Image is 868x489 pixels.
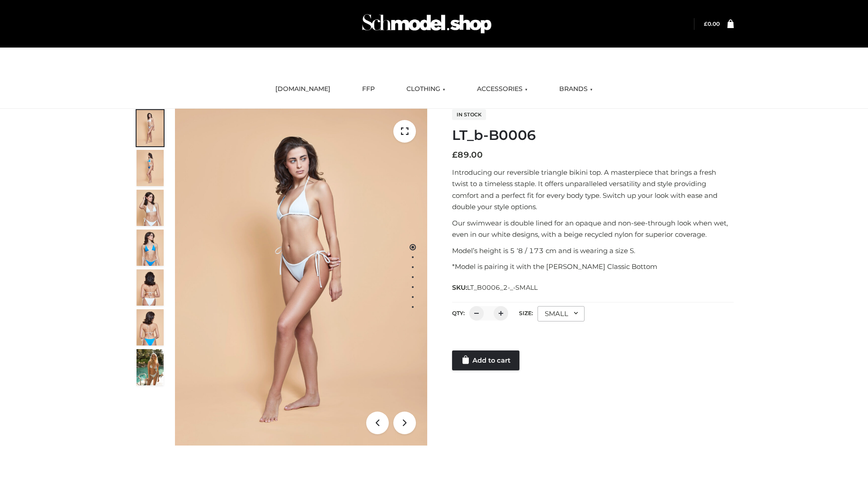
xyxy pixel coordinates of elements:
[137,269,164,306] img: ArielClassicBikiniTop_CloudNine_AzureSky_OW114ECO_7-scaled.jpg
[137,150,164,186] img: ArielClassicBikiniTop_CloudNine_AzureSky_OW114ECO_2-scaled.jpg
[452,150,458,160] span: £
[400,79,452,99] a: CLOTHING
[452,282,538,293] span: SKU:
[452,150,483,160] bdi: 89.00
[704,20,720,27] bdi: 0.00
[452,167,734,213] p: Introducing our reversible triangle bikini top. A masterpiece that brings a fresh twist to a time...
[137,309,164,345] img: ArielClassicBikiniTop_CloudNine_AzureSky_OW114ECO_8-scaled.jpg
[538,306,585,321] div: SMALL
[467,283,538,292] span: LT_B0006_2-_-SMALL
[137,349,164,385] img: Arieltop_CloudNine_AzureSky2.jpg
[452,245,734,257] p: Model’s height is 5 ‘8 / 173 cm and is wearing a size S.
[452,127,734,144] h1: LT_b-B0006
[137,110,164,146] img: ArielClassicBikiniTop_CloudNine_AzureSky_OW114ECO_1-scaled.jpg
[175,109,427,446] img: ArielClassicBikiniTop_CloudNine_AzureSky_OW114ECO_1
[519,310,533,316] label: Size:
[452,109,486,120] span: In stock
[704,20,708,27] span: £
[470,79,534,99] a: ACCESSORIES
[452,350,519,370] a: Add to cart
[137,230,164,266] img: ArielClassicBikiniTop_CloudNine_AzureSky_OW114ECO_4-scaled.jpg
[704,20,720,27] a: £0.00
[359,6,495,42] img: Schmodel Admin 964
[355,79,382,99] a: FFP
[452,217,734,240] p: Our swimwear is double lined for an opaque and non-see-through look when wet, even in our white d...
[452,261,734,273] p: *Model is pairing it with the [PERSON_NAME] Classic Bottom
[137,190,164,226] img: ArielClassicBikiniTop_CloudNine_AzureSky_OW114ECO_3-scaled.jpg
[552,79,599,99] a: BRANDS
[452,310,465,316] label: QTY:
[269,79,337,99] a: [DOMAIN_NAME]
